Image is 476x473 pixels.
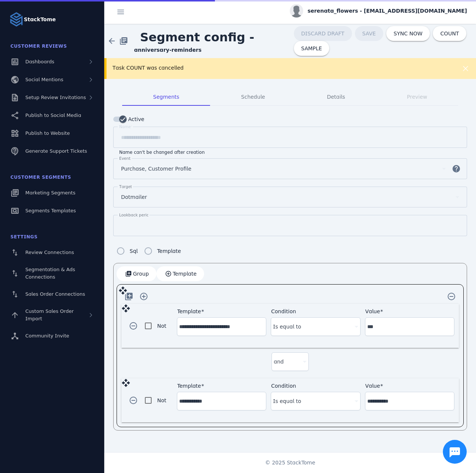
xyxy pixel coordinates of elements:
span: Group [133,271,149,276]
span: Marketing Segments [25,190,75,196]
span: Template [173,271,197,276]
mat-label: Condition [271,308,296,314]
a: Segmentation & Ads Connections [4,262,100,285]
img: Logo image [9,12,24,27]
mat-form-field: Segment name [113,127,467,155]
label: Template [156,247,181,255]
span: Review Connections [25,250,74,255]
button: COUNT [433,26,466,41]
a: Sales Order Connections [4,286,100,302]
button: serenata_flowers - [EMAIL_ADDRESS][DOMAIN_NAME] [290,4,467,18]
label: Not [156,321,166,330]
button: Group [117,266,156,281]
a: Community Invite [4,328,100,344]
mat-icon: library_books [119,36,128,45]
mat-label: Value [365,308,380,314]
span: Customer Reviews [10,44,67,49]
span: © 2025 StackTome [265,459,315,467]
mat-radio-group: Segment config type [113,244,181,258]
span: Community Invite [25,333,69,339]
button: SAMPLE [294,41,330,56]
label: Not [156,396,166,405]
img: profile.jpg [290,4,303,18]
label: Sql [128,247,138,255]
span: Purchase, Customer Profile [121,164,191,173]
mat-label: Name [119,124,131,129]
span: Customer Segments [10,175,71,180]
span: and [274,357,284,366]
span: Is equal to [273,322,301,331]
mat-label: Template [177,383,201,389]
input: Template [179,397,264,406]
div: Task COUNT was cancelled [112,64,434,72]
a: Marketing Segments [4,185,100,201]
strong: anniversary-reminders [134,47,201,53]
span: Settings [10,234,38,239]
span: Segment config - [134,24,260,50]
a: Review Connections [4,244,100,261]
mat-icon: help [447,164,465,173]
span: Sales Order Connections [25,291,85,297]
span: Custom Sales Order Import [25,308,74,321]
span: Publish to Social Media [25,112,81,118]
a: Generate Support Tickets [4,143,100,159]
input: Template [179,322,264,331]
mat-label: Template [177,308,201,314]
mat-label: Condition [271,383,296,389]
mat-form-field: Segment events [113,158,467,187]
span: Social Mentions [25,77,63,82]
a: Segments Templates [4,203,100,219]
span: COUNT [440,31,459,36]
span: Dotmailer [121,193,147,201]
mat-label: Targets [119,184,134,189]
mat-form-field: Segment targets [113,187,467,215]
mat-label: Lookback period [119,213,152,217]
a: Publish to Website [4,125,100,142]
span: serenata_flowers - [EMAIL_ADDRESS][DOMAIN_NAME] [308,7,467,15]
span: Publish to Website [25,130,70,136]
label: Active [127,115,144,124]
span: Dashboards [25,59,54,64]
button: Template [156,266,204,281]
a: Publish to Social Media [4,107,100,124]
span: SYNC NOW [394,31,422,36]
mat-label: Value [365,383,380,389]
span: Generate Support Tickets [25,148,87,154]
span: Is equal to [273,397,301,406]
strong: StackTome [24,16,56,23]
mat-label: Events [119,156,133,161]
button: SYNC NOW [386,26,430,41]
mat-hint: Name can't be changed after creation [119,148,205,155]
span: SAMPLE [301,46,322,51]
span: Details [327,94,345,99]
span: Segments Templates [25,208,76,213]
span: Setup Review Invitations [25,95,86,100]
span: Segmentation & Ads Connections [25,267,75,280]
span: Schedule [241,94,265,99]
span: Segments [153,94,179,99]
